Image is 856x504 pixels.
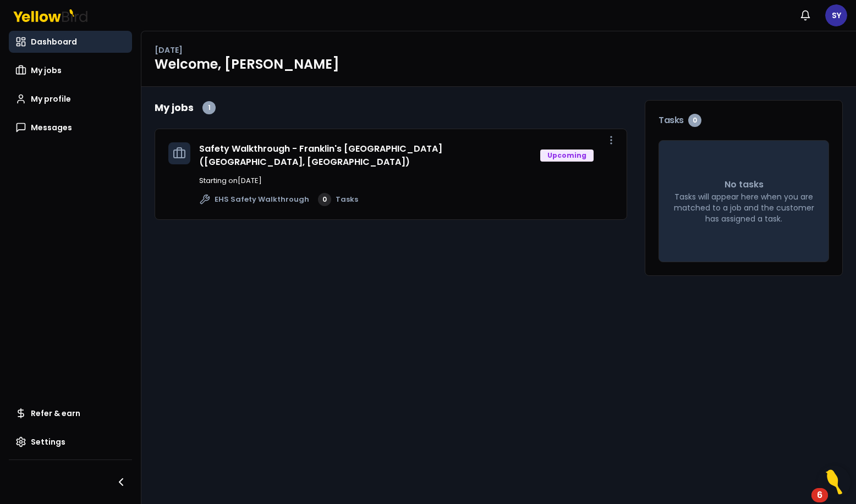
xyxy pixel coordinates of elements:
a: 0Tasks [318,193,358,206]
button: Open Resource Center, 6 new notifications [817,466,850,499]
a: Settings [9,431,132,453]
span: My jobs [31,65,62,76]
p: Starting on [DATE] [199,175,613,186]
span: My profile [31,93,71,104]
span: Dashboard [31,36,77,47]
p: [DATE] [155,45,183,56]
a: Messages [9,117,132,139]
h1: Welcome, [PERSON_NAME] [155,56,843,73]
p: Tasks will appear here when you are matched to a job and the customer has assigned a task. [672,191,815,224]
a: Safety Walkthrough - Franklin's [GEOGRAPHIC_DATA] ([GEOGRAPHIC_DATA], [GEOGRAPHIC_DATA]) [199,142,442,168]
span: Refer & earn [31,408,80,419]
a: Dashboard [9,31,132,53]
h3: Tasks [659,114,829,127]
a: My profile [9,88,132,110]
span: EHS Safety Walkthrough [215,194,309,205]
span: Settings [31,436,65,447]
a: Refer & earn [9,402,132,424]
div: 0 [318,193,331,206]
h2: My jobs [155,100,194,115]
a: My jobs [9,59,132,81]
div: Upcoming [540,149,594,162]
p: No tasks [725,178,764,191]
span: Messages [31,122,72,133]
div: 0 [688,114,701,127]
div: 1 [202,101,216,114]
span: SY [825,4,847,26]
